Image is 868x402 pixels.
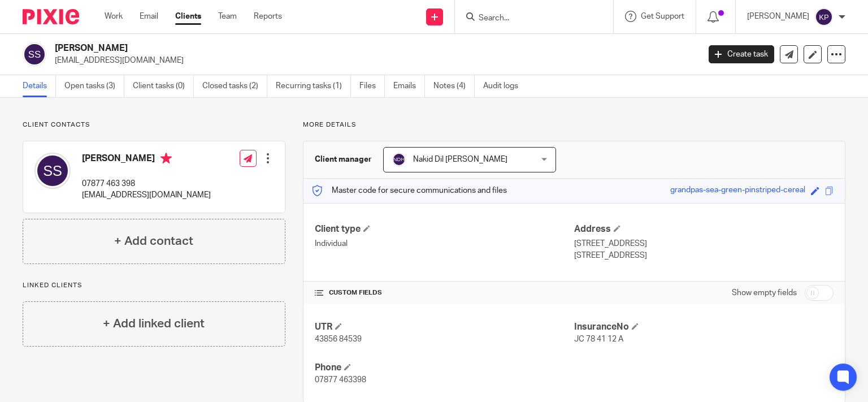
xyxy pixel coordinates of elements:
a: Notes (4) [433,75,475,97]
span: Nakid Dil [PERSON_NAME] [413,155,507,163]
h4: + Add linked client [103,315,205,332]
a: Recurring tasks (1) [276,75,351,97]
p: 07877 463 398 [82,178,211,189]
h4: CUSTOM FIELDS [315,288,574,297]
a: Files [359,75,385,97]
img: svg%3E [34,153,71,189]
a: Work [105,11,123,22]
h4: Phone [315,362,574,374]
a: Create task [709,45,774,63]
h3: Client manager [315,154,372,165]
a: Clients [175,11,201,22]
div: grandpas-sea-green-pinstriped-cereal [670,184,805,197]
p: Individual [315,238,574,249]
input: Search [478,14,579,24]
a: Details [23,75,56,97]
p: Client contacts [23,120,285,129]
p: Master code for secure communications and files [312,185,507,196]
span: Get Support [641,12,684,20]
p: Linked clients [23,281,285,290]
label: Show empty fields [732,287,797,299]
a: Closed tasks (2) [202,75,267,97]
a: Email [140,11,158,22]
span: 07877 463398 [315,376,366,384]
a: Reports [254,11,282,22]
p: [STREET_ADDRESS] [574,250,834,261]
img: svg%3E [23,42,46,66]
span: 43856 84539 [315,335,362,343]
a: Open tasks (3) [64,75,124,97]
p: [PERSON_NAME] [747,11,809,22]
span: JC 78 41 12 A [574,335,623,343]
p: [EMAIL_ADDRESS][DOMAIN_NAME] [82,189,211,201]
h2: [PERSON_NAME] [55,42,565,54]
img: svg%3E [392,153,406,166]
h4: Client type [315,223,574,235]
h4: UTR [315,321,574,333]
h4: [PERSON_NAME] [82,153,211,167]
p: [EMAIL_ADDRESS][DOMAIN_NAME] [55,55,692,66]
a: Client tasks (0) [133,75,194,97]
a: Emails [393,75,425,97]
p: More details [303,120,845,129]
a: Audit logs [483,75,527,97]
i: Primary [160,153,172,164]
p: [STREET_ADDRESS] [574,238,834,249]
img: Pixie [23,9,79,24]
h4: Address [574,223,834,235]
img: svg%3E [815,8,833,26]
a: Team [218,11,237,22]
h4: InsuranceNo [574,321,834,333]
h4: + Add contact [114,232,193,250]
